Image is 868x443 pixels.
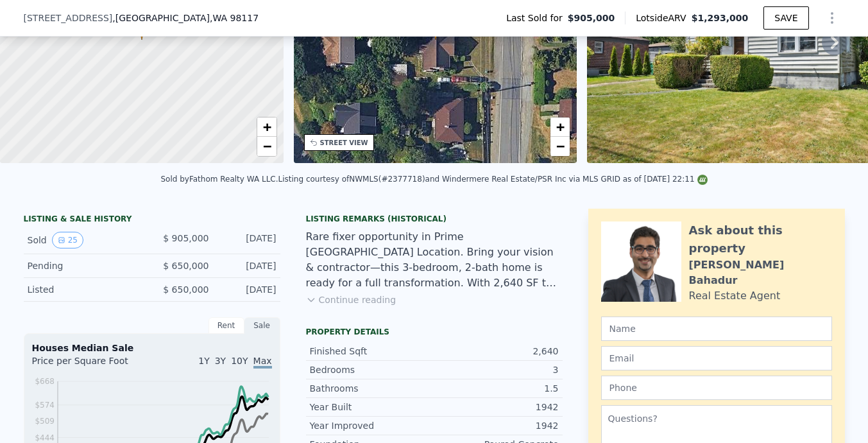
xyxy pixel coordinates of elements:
div: Finished Sqft [310,345,434,358]
span: 3Y [215,356,226,366]
a: Zoom in [257,117,277,137]
span: 1Y [198,356,209,366]
span: $ 650,000 [163,261,208,271]
div: [DATE] [219,283,277,296]
div: Listing Remarks (Historical) [306,214,563,224]
button: Show Options [819,5,845,31]
div: Sale [244,317,280,334]
span: $1,293,000 [692,13,749,23]
div: Bathrooms [310,382,434,395]
div: 3 [434,363,559,376]
tspan: $574 [35,401,55,410]
div: Houses Median Sale [32,342,272,354]
a: Zoom out [257,137,277,156]
div: Rare fixer opportunity in Prime [GEOGRAPHIC_DATA] Location. Bring your vision & contractor—this 3... [306,229,563,291]
tspan: $444 [35,433,55,442]
img: NWMLS Logo [697,175,708,185]
input: Phone [601,376,832,400]
div: [PERSON_NAME] Bahadur [689,257,832,288]
span: + [556,119,565,135]
div: [DATE] [219,259,277,272]
span: Last Sold for [506,12,568,24]
div: LISTING & SALE HISTORY [24,214,280,227]
div: STREET VIEW [320,138,368,148]
span: $ 650,000 [163,284,208,295]
div: Rent [208,317,244,334]
a: Zoom out [550,137,570,156]
button: Continue reading [306,293,396,306]
div: 2,640 [434,345,559,358]
div: Ask about this property [689,221,832,257]
div: Year Built [310,401,434,413]
span: + [262,119,271,135]
div: 1942 [434,401,559,413]
input: Email [601,346,832,370]
div: Property details [306,327,563,337]
div: [DATE] [219,232,277,248]
button: SAVE [763,6,808,30]
span: Max [253,356,272,369]
tspan: $509 [35,417,55,426]
span: $ 905,000 [163,233,208,243]
div: Bedrooms [310,363,434,376]
div: Year Improved [310,419,434,432]
tspan: $668 [35,377,55,386]
span: − [556,138,565,154]
div: Sold by Fathom Realty WA LLC . [160,175,278,184]
div: Listing courtesy of NWMLS (#2377718) and Windermere Real Estate/PSR Inc via MLS GRID as of [DATE]... [278,175,708,184]
span: 10Y [231,356,248,366]
div: 1942 [434,419,559,432]
div: Listed [28,283,142,296]
a: Zoom in [550,117,570,137]
span: $905,000 [568,12,615,24]
span: , WA 98117 [210,13,259,23]
span: , [GEOGRAPHIC_DATA] [112,12,259,24]
span: − [262,138,271,154]
span: [STREET_ADDRESS] [24,12,113,24]
div: 1.5 [434,382,559,395]
div: Real Estate Agent [689,288,781,304]
input: Name [601,317,832,341]
button: View historical data [52,232,83,248]
div: Price per Square Foot [32,354,152,375]
div: Pending [28,259,142,272]
span: Lotside ARV [636,12,691,24]
div: Sold [28,232,142,248]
